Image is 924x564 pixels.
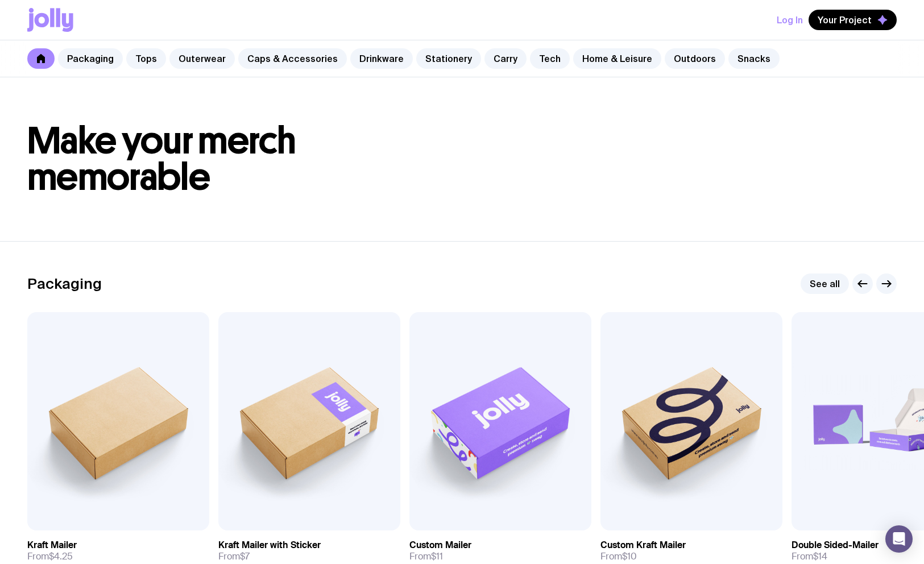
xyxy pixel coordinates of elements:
a: Caps & Accessories [238,48,347,69]
span: From [218,551,250,562]
span: $7 [240,550,250,562]
button: Your Project [809,10,897,30]
div: Open Intercom Messenger [885,525,913,553]
h2: Packaging [27,275,102,292]
span: From [409,551,443,562]
a: Carry [484,48,527,69]
a: Home & Leisure [573,48,661,69]
a: Tops [126,48,166,69]
a: Outerwear [169,48,235,69]
a: See all [801,273,849,294]
span: $11 [431,550,443,562]
h3: Custom Kraft Mailer [600,540,686,551]
span: $14 [813,550,827,562]
a: Outdoors [665,48,725,69]
h3: Double Sided-Mailer [792,540,879,551]
span: From [27,551,73,562]
a: Drinkware [350,48,413,69]
h3: Kraft Mailer [27,540,77,551]
h3: Kraft Mailer with Sticker [218,540,321,551]
span: $4.25 [49,550,73,562]
a: Snacks [728,48,780,69]
span: Make your merch memorable [27,118,296,200]
span: $10 [622,550,637,562]
a: Packaging [58,48,123,69]
button: Log In [777,10,803,30]
span: From [792,551,827,562]
h3: Custom Mailer [409,540,471,551]
a: Tech [530,48,570,69]
span: Your Project [818,14,872,26]
span: From [600,551,637,562]
a: Stationery [416,48,481,69]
